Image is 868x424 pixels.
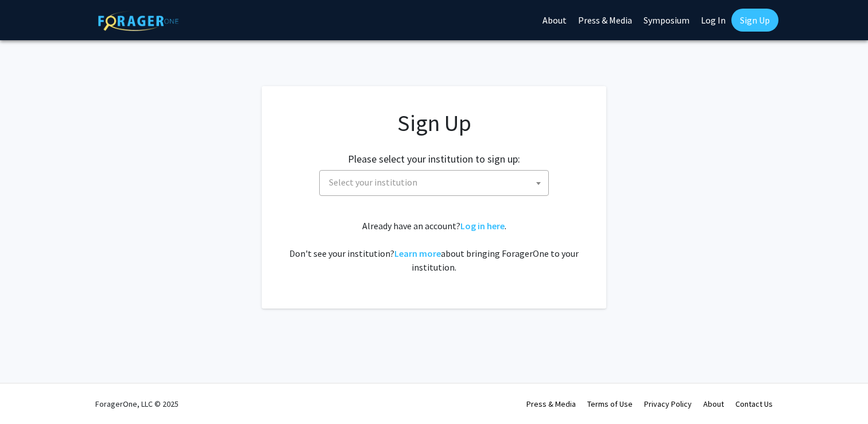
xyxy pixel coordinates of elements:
img: ForagerOne Logo [98,11,179,31]
a: Contact Us [735,399,773,409]
div: Already have an account? . Don't see your institution? about bringing ForagerOne to your institut... [285,219,583,274]
span: Select your institution [329,176,417,188]
h2: Please select your institution to sign up: [348,153,520,165]
a: Terms of Use [587,399,633,409]
a: Log in here [460,220,505,232]
span: Select your institution [319,170,549,196]
a: Learn more about bringing ForagerOne to your institution [394,248,441,259]
a: Press & Media [526,399,576,409]
a: Privacy Policy [644,399,692,409]
div: ForagerOne, LLC © 2025 [95,384,179,424]
h1: Sign Up [285,109,583,137]
a: About [703,399,724,409]
a: Sign Up [731,9,778,32]
span: Select your institution [324,171,548,194]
